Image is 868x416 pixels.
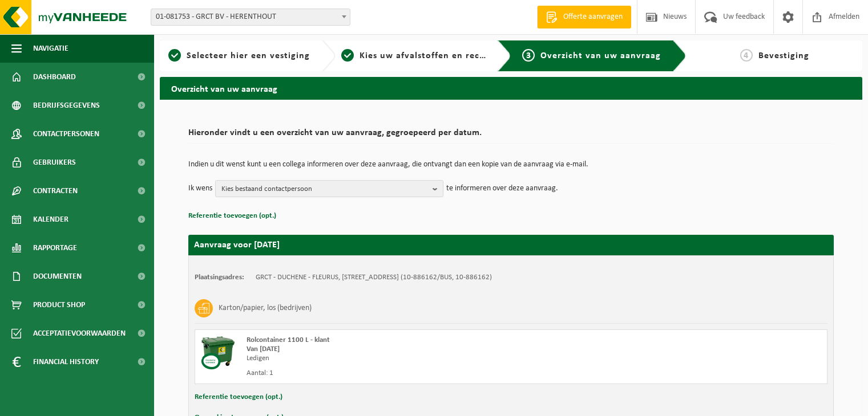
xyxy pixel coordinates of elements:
[33,120,99,148] span: Contactpersonen
[195,390,282,405] button: Referentie toevoegen (opt.)
[446,180,558,197] p: te informeren over deze aanvraag.
[151,9,350,26] span: 01-081753 - GRCT BV - HERENTHOUT
[247,336,330,344] span: Rolcontainer 1100 L - klant
[33,291,85,319] span: Product Shop
[758,51,809,60] span: Bevestiging
[247,345,280,353] strong: Van [DATE]
[33,348,99,376] span: Financial History
[188,180,212,197] p: Ik wens
[247,369,557,378] div: Aantal: 1
[522,49,535,62] span: 3
[188,209,276,223] button: Referentie toevoegen (opt.)
[740,49,753,62] span: 4
[537,6,631,28] a: Offerte aanvragen
[219,299,312,317] h3: Karton/papier, los (bedrijven)
[33,262,82,291] span: Documenten
[188,128,834,144] h2: Hieronder vindt u een overzicht van uw aanvraag, gegroepeerd per datum.
[256,273,492,282] td: GRCT - DUCHENE - FLEURUS, [STREET_ADDRESS] (10-886162/BUS, 10-886162)
[540,51,661,60] span: Overzicht van uw aanvraag
[341,49,354,62] span: 2
[341,49,488,63] a: 2Kies uw afvalstoffen en recipiënten
[165,49,313,63] a: 1Selecteer hier een vestiging
[195,274,244,281] strong: Plaatsingsadres:
[187,51,310,60] span: Selecteer hier een vestiging
[33,319,126,348] span: Acceptatievoorwaarden
[33,148,76,177] span: Gebruikers
[6,391,191,416] iframe: chat widget
[33,177,78,205] span: Contracten
[33,91,100,120] span: Bedrijfsgegevens
[247,354,557,363] div: Ledigen
[160,77,862,99] h2: Overzicht van uw aanvraag
[201,336,235,370] img: WB-1100-CU.png
[33,205,68,234] span: Kalender
[33,234,77,262] span: Rapportage
[188,161,834,169] p: Indien u dit wenst kunt u een collega informeren over deze aanvraag, die ontvangt dan een kopie v...
[33,63,76,91] span: Dashboard
[168,49,181,62] span: 1
[194,240,280,250] strong: Aanvraag voor [DATE]
[360,51,516,60] span: Kies uw afvalstoffen en recipiënten
[221,181,428,198] span: Kies bestaand contactpersoon
[215,180,443,197] button: Kies bestaand contactpersoon
[151,9,350,25] span: 01-081753 - GRCT BV - HERENTHOUT
[560,11,625,23] span: Offerte aanvragen
[33,34,68,63] span: Navigatie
